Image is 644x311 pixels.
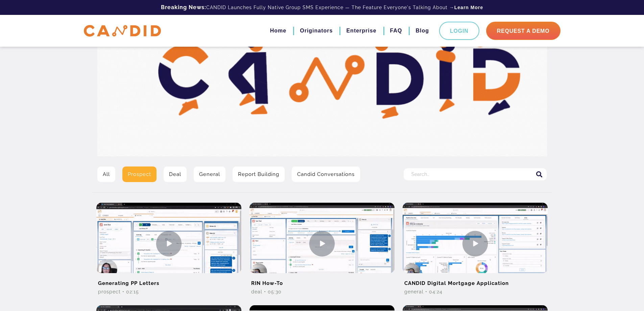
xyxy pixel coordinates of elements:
h2: Generating PP Letters [96,273,241,288]
a: General [194,166,225,182]
img: CANDID APP [84,25,161,37]
a: Report Building [233,166,285,182]
a: Candid Conversations [292,166,360,182]
div: Prospect • 02:15 [96,288,241,295]
div: Deal • 05:30 [249,288,395,295]
h2: CANDID Digital Mortgage Application [403,273,548,288]
a: Blog [415,25,429,37]
a: Login [439,22,479,40]
a: Learn More [454,4,483,11]
a: Enterprise [346,25,376,37]
a: Originators [300,25,333,37]
h2: RIN How-To [249,273,395,288]
img: RIN How-To Video [249,203,395,284]
img: Generating PP Letters Video [96,203,241,284]
a: Request A Demo [486,22,560,40]
a: FAQ [390,25,402,37]
a: Deal [164,166,187,182]
b: Breaking News: [161,4,206,10]
a: Prospect [122,166,157,182]
div: General • 04:24 [403,288,548,295]
a: Home [270,25,286,37]
img: Video Library Hero [97,17,547,156]
a: All [97,166,115,182]
img: CANDID Digital Mortgage Application Video [403,203,548,284]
